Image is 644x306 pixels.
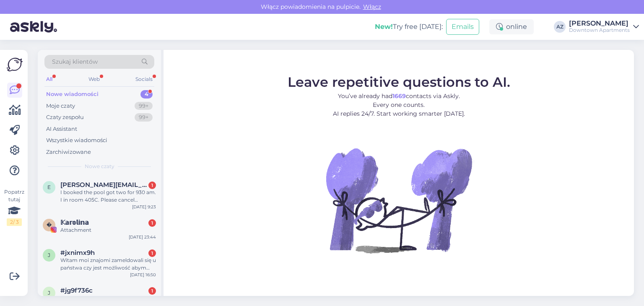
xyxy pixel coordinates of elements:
[135,113,153,122] div: 99+
[46,113,84,122] div: Czaty zespołu
[46,125,77,133] div: AI Assistant
[60,257,156,272] div: Witam moi znajomi zameldowali się u państwa czy jest możliwość abym skorzystał z parkingu państwa...
[48,252,50,258] span: j
[375,23,393,31] b: New!
[46,102,75,110] div: Moje czaty
[46,148,91,156] div: Zarchiwizowane
[569,20,639,34] a: [PERSON_NAME]Downtown Apartments
[60,287,93,294] span: #jg9f736c
[44,74,54,85] div: All
[148,249,156,257] div: 1
[323,124,474,275] img: No Chat active
[135,102,153,110] div: 99+
[554,21,566,33] div: AZ
[60,189,156,204] div: I booked the pool got two for 930 am. I in room 405C. Please cancel booking and confirm. Thankyou
[140,90,153,99] div: 4
[85,163,114,170] span: Nowe czaty
[375,22,443,32] div: Try free [DATE]:
[129,234,156,240] div: [DATE] 23:44
[288,73,510,90] span: Leave repetitive questions to AI.
[47,184,51,190] span: e
[46,90,99,99] div: Nowe wiadomości
[130,272,156,278] div: [DATE] 16:50
[569,27,630,34] div: Downtown Apartments
[7,57,23,73] img: Askly Logo
[60,181,148,189] span: elizabeth.leszczynski101@gmail.com
[148,219,156,227] div: 1
[489,19,534,34] div: online
[148,182,156,189] div: 1
[60,294,156,302] div: Witam
[48,290,50,296] span: j
[7,218,22,226] div: 2 / 3
[46,136,107,145] div: Wszystkie wiadomości
[60,226,156,234] div: Attachment
[569,20,630,27] div: [PERSON_NAME]
[87,74,101,85] div: Web
[148,287,156,295] div: 1
[288,91,510,118] p: You’ve already had contacts via Askly. Every one counts. AI replies 24/7. Start working smarter [...
[7,188,22,226] div: Popatrz tutaj
[52,57,98,66] span: Szukaj klientów
[134,74,154,85] div: Socials
[446,19,479,35] button: Emails
[60,249,95,257] span: #jxnimx9h
[361,3,384,10] span: Włącz
[47,222,52,228] span: �
[60,219,89,226] span: 𝕂𝕒𝕣𝕠𝕝𝕚𝕟𝕒
[392,92,406,99] b: 1669
[132,204,156,210] div: [DATE] 9:23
